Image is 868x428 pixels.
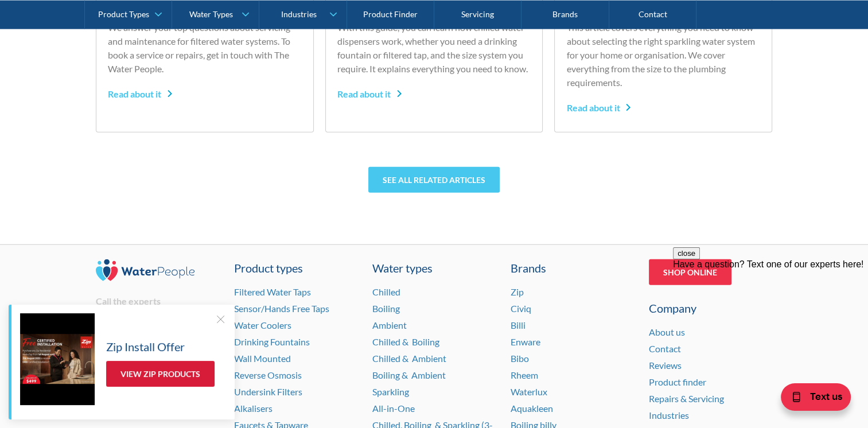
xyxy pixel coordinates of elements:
[234,353,291,364] a: Wall Mounted
[649,326,685,337] a: About us
[108,87,173,101] div: Read about it
[368,167,500,193] a: See all related articles
[649,299,773,317] div: Company
[511,320,526,330] a: Billi
[566,21,760,90] p: This article covers everything you need to know about selecting the right sparkling water system ...
[96,295,220,307] div: Call the experts
[372,369,446,380] a: Boiling & Ambient
[649,393,724,404] a: Repairs & Servicing
[98,9,149,19] div: Product Types
[234,369,302,380] a: Reverse Osmosis
[234,259,358,277] a: Product types
[649,410,689,421] a: Industries
[649,343,681,354] a: Contact
[511,259,635,277] div: Brands
[234,336,310,347] a: Drinking Fountains
[234,320,291,330] a: Water Coolers
[372,286,400,297] a: Chilled
[511,303,531,314] a: Civiq
[372,336,439,347] a: Chilled & Boiling
[511,369,538,380] a: Rheem
[372,303,400,314] a: Boiling
[281,9,316,19] div: Industries
[372,403,415,414] a: All-in-One
[372,320,407,330] a: Ambient
[106,361,215,387] a: View Zip Products
[649,376,706,387] a: Product finder
[649,259,731,285] a: Shop Online
[372,386,409,397] a: Sparkling
[673,247,868,385] iframe: podium webchat widget prompt
[234,386,302,397] a: Undersink Filters
[511,403,553,414] a: Aquakleen
[649,360,682,371] a: Reviews
[106,338,185,355] h5: Zip Install Offer
[753,371,868,428] iframe: podium webchat widget bubble
[511,386,547,397] a: Waterlux
[337,21,531,76] p: With this guide, you can learn how chilled water dispensers work, whether you need a drinking fou...
[511,286,524,297] a: Zip
[372,353,446,364] a: Chilled & Ambient
[234,403,273,414] a: Alkalisers
[372,259,496,277] a: Water types
[337,87,402,101] div: Read about it
[566,101,631,115] div: Read about it
[511,353,529,364] a: Bibo
[234,303,329,314] a: Sensor/Hands Free Taps
[511,336,540,347] a: Enware
[234,286,311,297] a: Filtered Water Taps
[108,21,302,76] p: We answer your top questions about servicing and maintenance for filtered water systems. To book ...
[20,313,95,405] img: Zip Install Offer
[189,9,233,19] div: Water Types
